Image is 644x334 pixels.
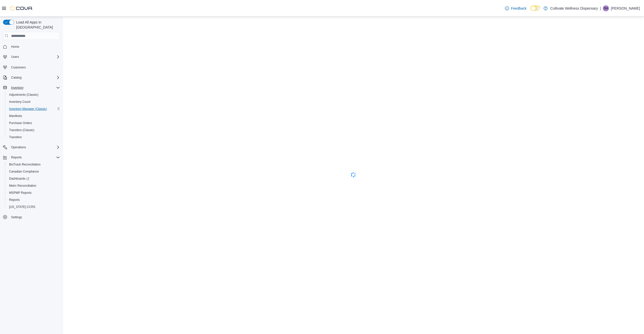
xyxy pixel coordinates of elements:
[5,189,62,196] button: MSPMP Reports
[5,196,62,203] button: Reports
[7,134,24,140] a: Transfers
[5,161,62,168] button: BioTrack Reconciliation
[1,63,62,71] button: Customers
[550,5,598,11] p: Cultivate Wellness Dispensary
[7,120,60,126] span: Purchase Orders
[7,197,22,203] a: Reports
[9,205,35,209] span: [US_STATE] CCRS
[9,44,21,50] a: Home
[9,154,60,160] span: Reports
[9,43,60,50] span: Home
[7,190,60,196] span: MSPMP Reports
[7,190,34,196] a: MSPMP Reports
[7,204,60,210] span: Washington CCRS
[611,5,640,11] p: [PERSON_NAME]
[3,41,60,234] nav: Complex example
[7,161,43,168] a: BioTrack Reconciliation
[9,191,32,195] span: MSPMP Reports
[7,99,60,105] span: Inventory Count
[11,145,26,149] span: Operations
[11,215,22,219] span: Settings
[9,75,60,81] span: Catalog
[11,76,21,80] span: Catalog
[7,113,24,119] a: Manifests
[11,55,19,59] span: Users
[5,98,62,105] button: Inventory Count
[5,112,62,120] button: Manifests
[9,214,24,220] a: Settings
[9,75,23,81] button: Catalog
[7,113,60,119] span: Manifests
[7,197,60,203] span: Reports
[1,154,62,161] button: Reports
[530,6,541,11] input: Dark Mode
[11,86,23,90] span: Inventory
[7,204,37,210] a: [US_STATE] CCRS
[9,107,47,111] span: Inventory Manager (Classic)
[9,54,60,60] span: Users
[5,120,62,127] button: Purchase Orders
[9,214,60,220] span: Settings
[9,100,31,104] span: Inventory Count
[7,183,60,189] span: Metrc Reconciliation
[11,45,19,49] span: Home
[9,128,34,132] span: Transfers (Classic)
[7,106,60,112] span: Inventory Manager (Classic)
[7,127,60,133] span: Transfers (Classic)
[7,92,40,98] a: Adjustments (Classic)
[503,3,528,13] a: Feedback
[5,105,62,112] button: Inventory Manager (Classic)
[1,43,62,50] button: Home
[9,121,32,125] span: Purchase Orders
[1,213,62,221] button: Settings
[9,198,20,202] span: Reports
[9,170,39,174] span: Canadian Compliance
[5,175,62,182] a: Dashboards
[10,6,33,11] img: Cova
[7,92,60,98] span: Adjustments (Classic)
[7,169,41,175] a: Canadian Compliance
[7,169,60,175] span: Canadian Compliance
[7,176,60,182] span: Dashboards
[14,20,60,30] span: Load All Apps in [GEOGRAPHIC_DATA]
[511,6,526,11] span: Feedback
[5,127,62,134] button: Transfers (Classic)
[600,5,601,11] p: |
[9,135,22,139] span: Transfers
[9,144,60,150] span: Operations
[9,64,60,70] span: Customers
[5,134,62,141] button: Transfers
[7,134,60,140] span: Transfers
[7,106,49,112] a: Inventory Manager (Classic)
[1,74,62,81] button: Catalog
[5,203,62,210] button: [US_STATE] CCRS
[5,91,62,98] button: Adjustments (Classic)
[9,154,24,160] button: Reports
[9,54,21,60] button: Users
[5,168,62,175] button: Canadian Compliance
[5,182,62,189] button: Metrc Reconciliation
[9,162,41,166] span: BioTrack Reconciliation
[9,85,60,91] span: Inventory
[1,53,62,60] button: Users
[1,84,62,91] button: Inventory
[9,114,22,118] span: Manifests
[9,144,28,150] button: Operations
[7,183,38,189] a: Metrc Reconciliation
[1,144,62,151] button: Operations
[7,127,36,133] a: Transfers (Classic)
[9,85,25,91] button: Inventory
[9,93,38,97] span: Adjustments (Classic)
[9,184,36,188] span: Metrc Reconciliation
[9,64,28,70] a: Customers
[9,177,29,181] span: Dashboards
[11,65,26,69] span: Customers
[603,5,609,11] div: Darian Hogan
[7,120,34,126] a: Purchase Orders
[7,161,60,168] span: BioTrack Reconciliation
[604,5,608,11] span: DH
[11,155,22,159] span: Reports
[7,99,33,105] a: Inventory Count
[7,176,31,182] a: Dashboards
